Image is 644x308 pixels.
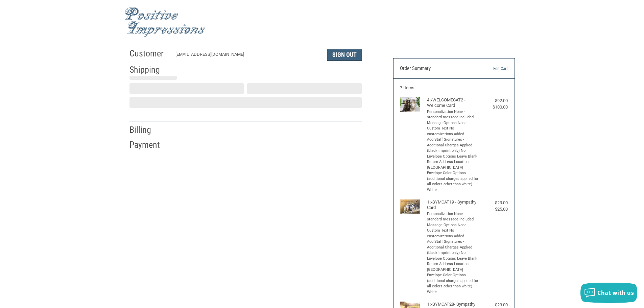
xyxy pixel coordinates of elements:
img: Positive Impressions [124,7,206,37]
li: Return Address Location [GEOGRAPHIC_DATA] [427,159,479,170]
li: Add Staff Signatures - Additional Charges Applied (black imprint only) No [427,239,479,256]
a: Edit Cart [473,65,508,72]
li: Message Options None [427,120,479,126]
li: Add Staff Signatures - Additional Charges Applied (black imprint only) No [427,137,479,154]
h4: 1 x SYMCAT19 - Sympathy Card [427,199,479,211]
li: Message Options None [427,222,479,228]
h4: 4 x WELCOMECAT2 - Welcome Card [427,97,479,109]
li: Envelope Color Options (additional charges applied for all colors other than white) White [427,170,479,193]
h3: Order Summary [400,65,473,72]
div: [EMAIL_ADDRESS][DOMAIN_NAME] [175,51,320,61]
li: Custom Text No customizations added [427,228,479,239]
li: Personalization None - standard message included [427,211,479,222]
h2: Payment [129,139,169,150]
li: Envelope Color Options (additional charges applied for all colors other than white) White [427,273,479,295]
div: $25.00 [481,206,508,213]
div: $92.00 [481,97,508,104]
div: $100.00 [481,104,508,111]
h2: Customer [129,48,169,59]
button: Sign Out [327,49,362,61]
button: Chat with us [580,283,637,303]
li: Envelope Options Leave Blank [427,154,479,160]
li: Return Address Location [GEOGRAPHIC_DATA] [427,261,479,273]
li: Custom Text No customizations added [427,126,479,137]
h2: Billing [129,124,169,136]
h3: 7 Items [400,85,508,91]
span: Chat with us [597,289,634,297]
li: Envelope Options Leave Blank [427,256,479,262]
h2: Shipping [129,64,169,75]
div: $23.00 [481,199,508,206]
li: Personalization None - standard message included [427,109,479,120]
